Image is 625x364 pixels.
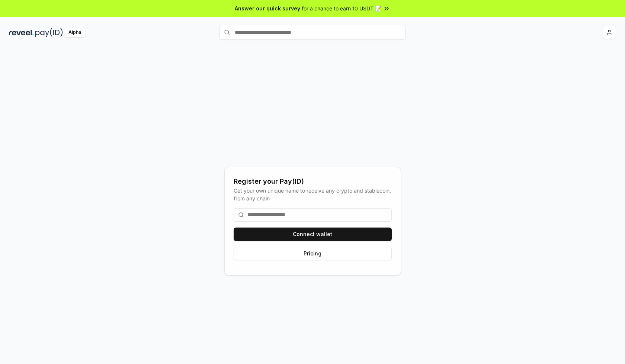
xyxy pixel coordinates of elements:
[234,228,392,241] button: Connect wallet
[234,176,392,187] div: Register your Pay(ID)
[302,4,381,12] span: for a chance to earn 10 USDT 📝
[35,28,63,37] img: pay_id
[9,28,34,37] img: reveel_dark
[235,4,300,12] span: Answer our quick survey
[64,28,85,37] div: Alpha
[234,247,392,260] button: Pricing
[234,187,392,202] div: Get your own unique name to receive any crypto and stablecoin, from any chain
